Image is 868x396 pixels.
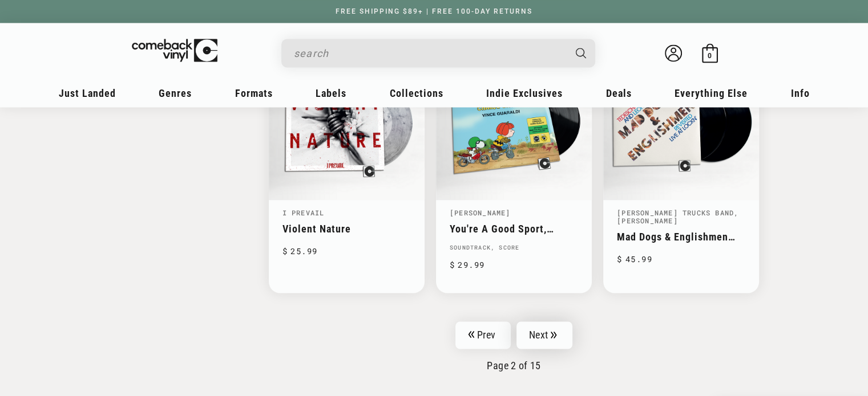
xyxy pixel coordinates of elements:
span: Collections [390,87,443,99]
span: Labels [316,87,346,99]
span: Everything Else [675,87,748,99]
span: Deals [606,87,632,99]
p: Page 2 of 15 [269,359,760,371]
a: You're A Good Sport, [PERSON_NAME] (Original Soundtrack Recording - 50th Anniversary Edition) [450,223,578,235]
span: Info [791,87,810,99]
a: Next [516,321,572,349]
a: Violent Nature [282,223,411,235]
a: I Prevail [282,208,325,217]
a: Prev [455,321,511,349]
span: Genres [159,87,192,99]
a: , [PERSON_NAME] [617,208,738,225]
input: When autocomplete results are available use up and down arrows to review and enter to select [294,42,564,65]
a: Mad Dogs & Englishmen Revisited: Live At Lockn' [617,231,745,243]
span: Just Landed [59,87,116,99]
a: FREE SHIPPING $89+ | FREE 100-DAY RETURNS [324,7,544,15]
span: Indie Exclusives [486,87,563,99]
div: Search [281,39,595,67]
a: [PERSON_NAME] Trucks Band [617,208,734,217]
a: [PERSON_NAME] [450,208,511,217]
span: 0 [708,51,712,60]
button: Search [566,39,596,67]
nav: Pagination [269,321,760,371]
span: Formats [235,87,273,99]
